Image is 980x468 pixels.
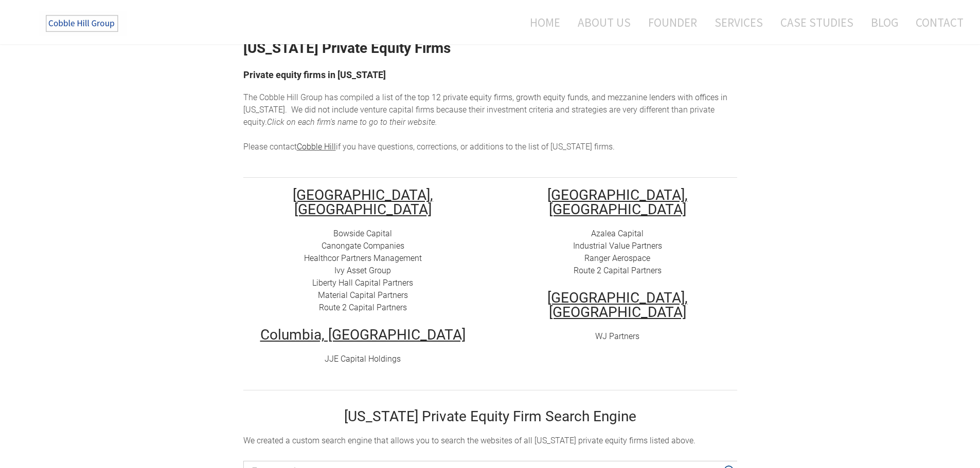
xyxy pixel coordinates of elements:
a: WJ Partners [595,331,639,341]
a: Ranger Aerospace [584,253,650,263]
a: Liberty Hall Capital Partners [312,278,413,288]
a: Founder [640,9,705,36]
a: About Us [570,9,638,36]
u: Columbia, [GEOGRAPHIC_DATA] [260,326,466,343]
em: Click on each firm's name to go to their website. ​ [267,117,437,127]
a: Case Studies [773,9,861,36]
span: enture capital firms because their investment criteria and strategies are very different than pri... [243,105,715,127]
a: Ivy Asset Group [334,266,391,275]
span: The Cobble Hill Group has compiled a list of t [243,92,407,102]
img: The Cobble Hill Group LLC [39,11,127,36]
a: Canongate Companies [322,241,404,251]
a: Bowside Capital [333,229,392,238]
strong: [US_STATE] Private Equity Firms [243,40,451,57]
a: JJE Capital Holdings [325,354,401,364]
span: Please contact if you have questions, corrections, or additions to the list of [US_STATE] firms. [243,142,615,152]
h2: [US_STATE] Private Equity Firm Search Engine [243,409,737,424]
a: Contact [908,9,964,36]
a: Route 2 Capital Partners [319,303,407,312]
a: Services [707,9,771,36]
a: Material Capital Partners [318,290,408,300]
font: Private equity firms in [US_STATE] [243,69,386,80]
div: he top 12 private equity firms, growth equity funds, and mezzanine lenders with offices in [US_ST... [243,91,737,153]
a: Blog [863,9,906,36]
u: [GEOGRAPHIC_DATA], [GEOGRAPHIC_DATA] [547,186,688,218]
a: Azalea Capital [591,229,644,238]
a: Healthcor Partners Management [304,253,422,263]
a: Industrial Value Partners [573,241,662,251]
a: Home [514,9,568,36]
div: ​​We created a custom search engine that allows you to search the websites of all [US_STATE] priv... [243,435,737,447]
a: Route 2 Capital Partners [574,266,662,275]
a: Cobble Hill [297,142,336,152]
u: [GEOGRAPHIC_DATA], [GEOGRAPHIC_DATA] [547,289,688,321]
u: [GEOGRAPHIC_DATA], [GEOGRAPHIC_DATA] [293,186,433,218]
